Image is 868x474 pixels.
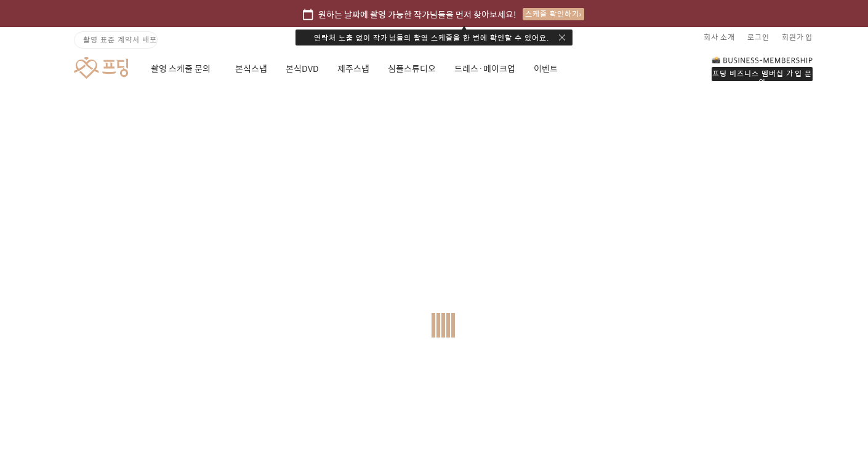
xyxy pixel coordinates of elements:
[712,67,813,81] div: 프딩 비즈니스 멤버십 가입 문의
[74,31,158,49] a: 촬영 표준 계약서 배포
[151,48,217,90] a: 촬영 스케줄 문의
[747,27,770,47] a: 로그인
[337,48,369,90] a: 제주스냅
[712,55,813,81] a: 프딩 비즈니스 멤버십 가입 문의
[782,27,813,47] a: 회원가입
[286,48,319,90] a: 본식DVD
[454,48,515,90] a: 드레스·메이크업
[235,48,267,90] a: 본식스냅
[295,30,573,45] div: 연락처 노출 없이 작가님들의 촬영 스케줄을 한 번에 확인할 수 있어요.
[318,7,516,21] span: 원하는 날짜에 촬영 가능한 작가님들을 먼저 찾아보세요!
[83,34,157,45] span: 촬영 표준 계약서 배포
[388,48,436,90] a: 심플스튜디오
[704,27,735,47] a: 회사 소개
[534,48,558,90] a: 이벤트
[523,8,584,20] div: 스케줄 확인하기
